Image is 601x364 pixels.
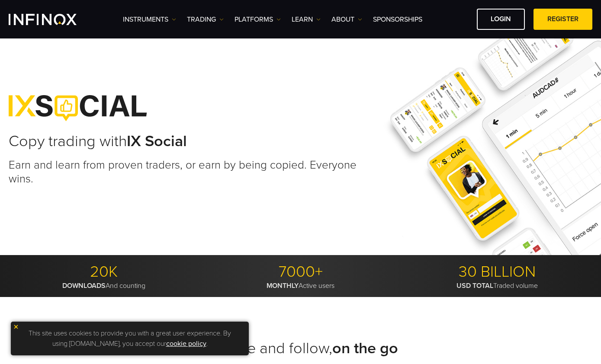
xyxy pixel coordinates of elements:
strong: MONTHLY [267,281,299,290]
a: cookie policy [166,339,206,348]
a: PLATFORMS [235,14,281,25]
strong: DOWNLOADS [62,281,106,290]
strong: IX Social [127,132,187,150]
a: REGISTER [534,9,592,30]
p: 20K [9,262,199,281]
p: 30 BILLION [402,262,592,281]
a: Instruments [123,14,176,25]
a: LOGIN [477,9,525,30]
a: ABOUT [331,14,362,25]
h2: Choose and follow, [149,339,452,358]
a: INFINOX Logo [9,14,97,25]
p: This site uses cookies to provide you with a great user experience. By using [DOMAIN_NAME], you a... [15,326,244,351]
h3: Earn and learn from proven traders, or earn by being copied. Everyone wins. [9,158,364,185]
p: Traded volume [402,281,592,290]
p: And counting [9,281,199,290]
p: 7000+ [206,262,396,281]
p: Active users [206,281,396,290]
a: TRADING [187,14,224,25]
img: yellow close icon [13,324,19,330]
a: Learn [292,14,321,25]
strong: on the go [332,339,398,358]
h2: Copy trading with [9,132,364,151]
strong: USD TOTAL [456,281,493,290]
a: SPONSORSHIPS [373,14,422,25]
